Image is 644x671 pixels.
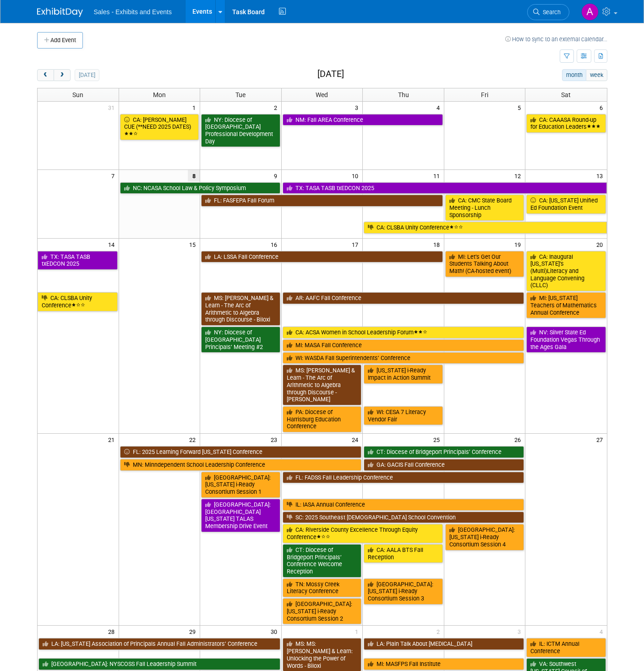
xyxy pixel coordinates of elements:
[351,170,362,181] span: 10
[513,170,525,181] span: 12
[526,327,606,353] a: NV: Silver State Ed Foundation Vegas Through the Ages Gala
[526,114,606,133] a: CA: CAAASA Round-up for Education Leaders
[283,292,524,304] a: AR: AAFC Fall Conference
[445,195,524,221] a: CA: CMC State Board Meeting - Lunch Sponsorship
[595,170,607,181] span: 13
[107,239,119,250] span: 14
[270,239,281,250] span: 16
[436,102,444,113] span: 4
[354,102,362,113] span: 3
[364,365,443,383] a: [US_STATE] i-Ready Impact in Action Summit
[513,239,525,250] span: 19
[364,638,524,650] a: LA: Plain Talk About [MEDICAL_DATA]
[120,459,362,471] a: MN: Minndependent School Leadership Conference
[283,472,524,484] a: FL: FADSS Fall Leadership Conference
[540,9,561,16] span: Search
[107,102,119,113] span: 31
[526,195,606,213] a: CA: [US_STATE] Unified Ed Foundation Event
[527,4,569,20] a: Search
[513,434,525,445] span: 26
[188,626,200,637] span: 29
[283,406,362,432] a: PA: Diocese of Harrisburg Education Conference
[283,339,524,351] a: MI: MASA Fall Conference
[364,544,443,563] a: CA: AALA BTS Fall Reception
[188,434,200,445] span: 22
[526,251,606,292] a: CA: Inaugural [US_STATE]’s (Multi)Literacy and Language Convening (CLLC)
[107,626,119,637] span: 28
[120,114,199,140] a: CA: [PERSON_NAME] CUE (**NEED 2025 DATES)
[517,626,525,637] span: 3
[581,3,599,21] img: Albert Martinez
[235,91,246,98] span: Tue
[38,638,280,650] a: LA: [US_STATE] Association of Principals Annual Fall Administrators’ Conference
[38,251,118,270] a: TX: TASA TASB txEDCON 2025
[283,327,524,338] a: CA: ACSA Women in School Leadership Forum
[316,91,328,98] span: Wed
[517,102,525,113] span: 5
[201,327,280,353] a: NY: Diocese of [GEOGRAPHIC_DATA] Principals’ Meeting #2
[37,8,83,17] img: ExhibitDay
[201,114,280,147] a: NY: Diocese of [GEOGRAPHIC_DATA] Professional Development Day
[191,102,200,113] span: 1
[481,91,488,98] span: Fri
[354,626,362,637] span: 1
[432,170,444,181] span: 11
[201,472,280,498] a: [GEOGRAPHIC_DATA]: [US_STATE] i-Ready Consortium Session 1
[107,434,119,445] span: 21
[364,578,443,605] a: [GEOGRAPHIC_DATA]: [US_STATE] i-Ready Consortium Session 3
[364,222,606,234] a: CA: CLSBA Unity Conference
[270,434,281,445] span: 23
[120,182,280,194] a: NC: NCASA School Law & Policy Symposium
[188,239,200,250] span: 15
[599,626,607,637] span: 4
[283,352,524,364] a: WI: WASDA Fall Superintendents’ Conference
[595,434,607,445] span: 27
[283,578,362,597] a: TN: Mossy Creek Literacy Conference
[432,434,444,445] span: 25
[364,406,443,425] a: WI: CESA 7 Literacy Vendor Fair
[445,524,524,550] a: [GEOGRAPHIC_DATA]: [US_STATE] i-Ready Consortium Session 4
[201,499,280,532] a: [GEOGRAPHIC_DATA]: [GEOGRAPHIC_DATA][US_STATE] TALAS Membership Drive Event
[273,102,281,113] span: 2
[526,292,606,318] a: MI: [US_STATE] Teachers of Mathematics Annual Conference
[445,251,524,277] a: MI: Let’s Get Our Students Talking About Math! (CA-hosted event)
[561,91,571,98] span: Sat
[270,626,281,637] span: 30
[54,69,71,81] button: next
[75,69,99,81] button: [DATE]
[37,69,54,81] button: prev
[398,91,409,98] span: Thu
[526,638,606,657] a: IL: ICTM Annual Conference
[283,365,362,405] a: MS: [PERSON_NAME] & Learn - The Arc of Arithmetic to Algebra through Discourse - [PERSON_NAME]
[283,524,443,543] a: CA: Riverside County Excellence Through Equity Conference
[436,626,444,637] span: 2
[188,170,200,181] span: 8
[283,499,524,511] a: IL: IASA Annual Conference
[201,195,443,207] a: FL: FASFEPA Fall Forum
[586,69,607,81] button: week
[317,69,344,79] h2: [DATE]
[283,512,524,524] a: SC: 2025 Southeast [DEMOGRAPHIC_DATA] School Convention
[72,91,83,98] span: Sun
[120,446,362,458] a: FL: 2025 Learning Forward [US_STATE] Conference
[595,239,607,250] span: 20
[599,102,607,113] span: 6
[201,251,443,263] a: LA: LSSA Fall Conference
[153,91,166,98] span: Mon
[364,459,524,471] a: GA: GACIS Fall Conference
[38,658,280,670] a: [GEOGRAPHIC_DATA]: NYSCOSS Fall Leadership Summit
[364,446,524,458] a: CT: Diocese of Bridgeport Principals’ Conference
[273,170,281,181] span: 9
[351,434,362,445] span: 24
[283,182,607,194] a: TX: TASA TASB txEDCON 2025
[38,292,118,311] a: CA: CLSBA Unity Conference
[283,598,362,624] a: [GEOGRAPHIC_DATA]: [US_STATE] i-Ready Consortium Session 2
[505,36,607,43] a: How to sync to an external calendar...
[283,544,362,578] a: CT: Diocese of Bridgeport Principals’ Conference Welcome Reception
[432,239,444,250] span: 18
[283,114,443,126] a: NM: Fall AREA Conference
[351,239,362,250] span: 17
[110,170,119,181] span: 7
[364,658,524,670] a: MI: MASFPS Fall Institute
[94,8,172,16] span: Sales - Exhibits and Events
